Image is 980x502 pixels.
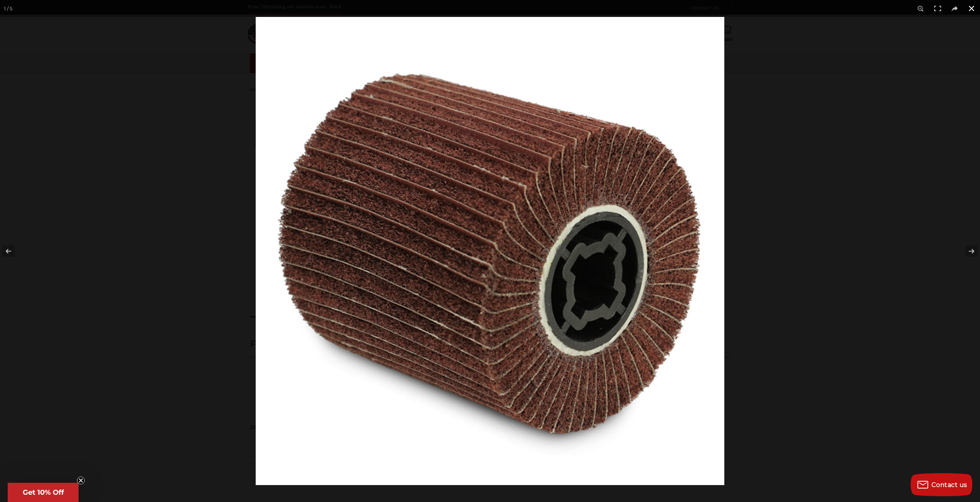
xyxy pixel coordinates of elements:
[77,477,85,484] button: Close teaser
[931,481,967,489] span: Contact us
[23,488,64,497] span: Get 10% Off
[256,17,724,485] img: 4_x_4_Inch_Interleaf_Flap_Wheel_Drum__10175.1582656134.jpg
[911,473,972,496] button: Contact us
[8,483,79,502] div: Get 10% OffClose teaser
[953,232,980,270] button: Next (arrow right)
